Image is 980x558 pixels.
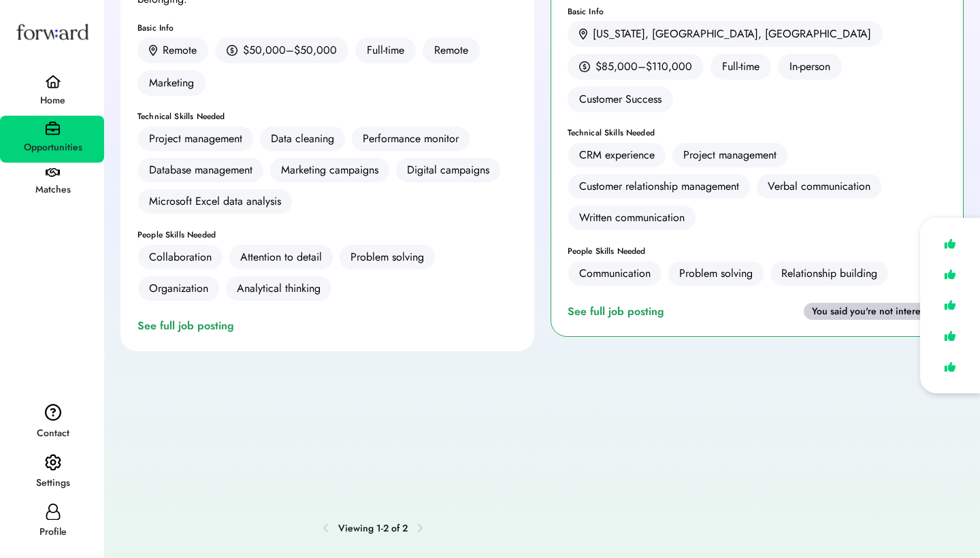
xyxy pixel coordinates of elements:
img: like.svg [941,234,960,254]
div: Written communication [579,210,685,226]
div: Relationship building [781,265,877,282]
div: $85,000–$110,000 [595,59,692,75]
div: Organization [149,280,208,297]
img: contact.svg [45,404,61,421]
div: Customer Success [568,86,673,112]
img: money.svg [579,61,590,73]
div: Marketing campaigns [281,162,378,178]
div: Matches [1,182,104,198]
a: See full job posting [568,303,670,320]
img: money.svg [227,44,238,56]
div: Marketing [137,70,206,96]
img: like.svg [941,265,960,284]
div: Basic Info [568,7,947,16]
div: Database management [149,162,252,178]
img: Forward logo [14,11,91,52]
img: location.svg [149,45,157,56]
div: Customer relationship management [579,178,739,195]
div: You said you're not interested [804,303,947,320]
img: like.svg [941,295,960,315]
div: Communication [579,265,651,282]
div: [US_STATE], [GEOGRAPHIC_DATA], [GEOGRAPHIC_DATA] [593,26,871,42]
div: CRM experience [579,147,655,163]
div: $50,000–$50,000 [243,42,337,59]
div: Problem solving [350,249,424,265]
img: handshake.svg [46,168,60,178]
img: like.svg [941,357,960,377]
a: See full job posting [137,318,240,334]
div: In-person [778,54,842,80]
div: Project management [683,147,777,163]
div: Verbal communication [768,178,870,195]
div: Home [1,93,104,109]
div: Opportunities [1,139,104,156]
div: Performance monitor [363,131,459,147]
div: Data cleaning [271,131,334,147]
div: Settings [1,475,104,491]
div: Profile [1,524,104,540]
div: Collaboration [149,249,212,265]
div: Contact [1,425,104,442]
div: Full-time [710,54,771,80]
div: People Skills Needed [568,247,947,255]
div: Attention to detail [240,249,322,265]
div: Remote [163,42,197,59]
div: Microsoft Excel data analysis [149,193,281,210]
div: Viewing 1-2 of 2 [338,521,408,536]
div: Full-time [355,37,416,63]
div: People Skills Needed [137,231,517,239]
div: Problem solving [679,265,753,282]
img: home.svg [45,75,61,88]
div: Project management [149,131,242,147]
img: location.svg [579,29,587,40]
img: briefcase.svg [46,121,60,135]
div: Technical Skills Needed [137,112,517,120]
div: Basic Info [137,24,517,32]
div: Digital campaigns [407,162,489,178]
div: Remote [423,37,480,63]
div: Technical Skills Needed [568,129,947,137]
img: settings.svg [45,454,61,472]
img: like.svg [941,326,960,346]
div: Analytical thinking [237,280,321,297]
